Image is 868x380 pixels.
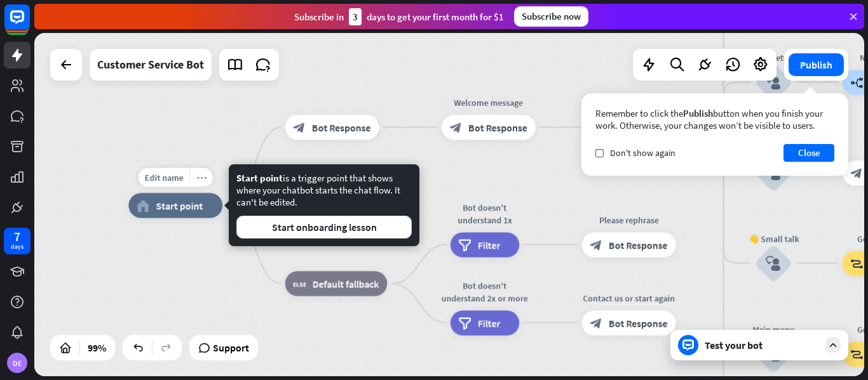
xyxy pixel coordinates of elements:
[478,317,500,329] span: Filter
[609,239,668,251] span: Bot Response
[766,256,781,271] i: block_user_input
[514,6,588,27] div: Subscribe now
[84,337,110,358] div: 99%
[766,346,781,362] i: block_user_input
[293,277,306,290] i: block_fallback
[783,144,834,162] button: Close
[459,239,472,251] i: filter
[441,200,529,225] div: Bot doesn't understand 1x
[213,337,249,358] span: Support
[4,228,31,254] a: 7 days
[736,323,811,336] div: Main menu
[590,239,603,251] i: block_bot_response
[450,121,463,134] i: block_bot_response
[312,121,371,134] span: Bot Response
[156,199,203,212] span: Start point
[468,121,527,134] span: Bot Response
[7,353,27,373] div: DE
[736,232,811,245] div: 👋 Small talk
[313,277,379,290] span: Default fallback
[236,172,412,239] div: is a trigger point that shows where your chatbot starts the chat flow. It can't be edited.
[432,96,545,108] div: Welcome message
[478,239,500,251] span: Filter
[766,165,781,180] i: block_user_input
[610,147,675,159] span: Don't show again
[705,339,819,351] div: Test your bot
[293,121,306,134] i: block_bot_response
[590,317,603,329] i: block_bot_response
[144,172,183,183] span: Edit name
[14,231,20,242] div: 7
[850,257,864,270] i: block_goto
[294,8,504,25] div: Subscribe in days to get your first month for $1
[10,5,48,43] button: Open LiveChat chat widget
[683,107,713,119] span: Publish
[441,279,529,304] div: Bot doesn't understand 2x or more
[97,49,204,81] div: Customer Service Bot
[137,199,150,212] i: home_2
[11,242,24,251] div: days
[459,317,472,329] i: filter
[609,317,668,329] span: Bot Response
[573,213,685,226] div: Please rephrase
[850,75,864,88] i: builder_tree
[850,166,863,179] i: block_bot_response
[573,291,685,304] div: Contact us or start again
[766,74,781,89] i: block_user_input
[349,8,362,25] div: 3
[595,107,834,131] div: Remember to click the button when you finish your work. Otherwise, your changes won’t be visible ...
[196,173,207,182] i: more_horiz
[236,216,412,239] button: Start onboarding lesson
[236,172,283,184] span: Start point
[850,348,864,360] i: block_goto
[789,53,844,76] button: Publish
